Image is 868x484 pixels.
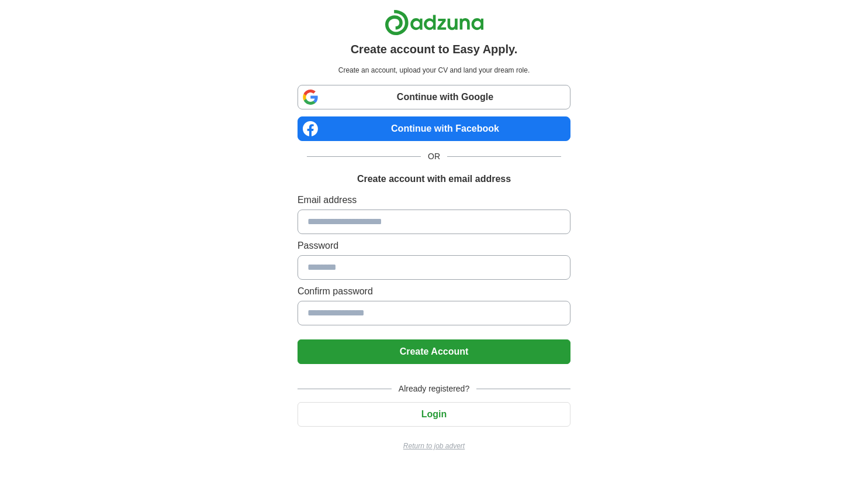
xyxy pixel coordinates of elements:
a: Continue with Google [298,85,570,109]
label: Email address [298,193,570,207]
img: Adzuna logo [385,9,484,36]
button: Login [298,402,570,427]
label: Confirm password [298,284,570,298]
button: Create Account [298,339,570,364]
label: Password [298,239,570,253]
h1: Create account to Easy Apply. [351,40,518,58]
p: Create an account, upload your CV and land your dream role. [300,65,568,75]
a: Return to job advert [298,441,570,451]
a: Continue with Facebook [298,116,570,141]
h1: Create account with email address [357,172,511,186]
span: OR [421,150,447,163]
a: Login [298,409,570,419]
span: Already registered? [392,383,476,395]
